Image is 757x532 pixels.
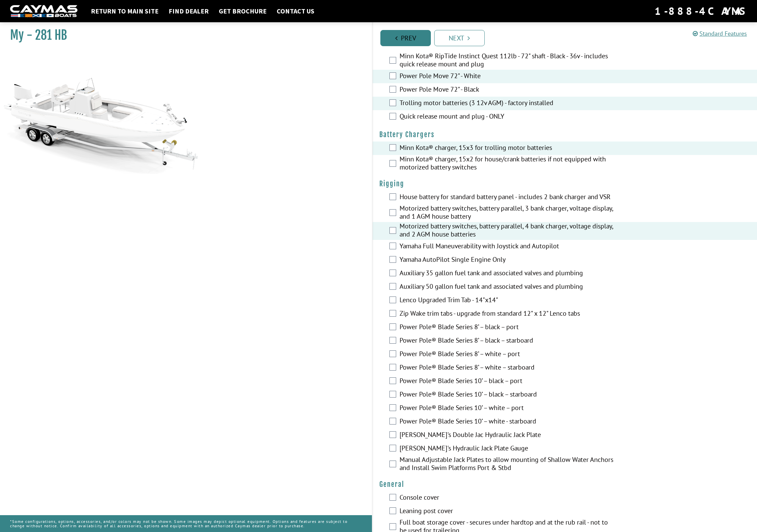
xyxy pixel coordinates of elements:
a: Contact Us [273,7,318,15]
label: Minn Kota® charger, 15x3 for trolling motor batteries [400,144,614,153]
a: Next [434,30,485,46]
label: Console cover [400,493,614,503]
img: white-logo-c9c8dbefe5ff5ceceb0f0178aa75bf4bb51f6bca0971e226c86eb53dfe498488.png [10,5,77,18]
label: Power Pole® Blade Series 8’ – black – starboard [400,336,614,346]
label: Motorized battery switches, battery parallel, 3 bank charger, voltage display, and 1 AGM house ba... [400,204,614,222]
a: Return to main site [88,7,162,15]
h4: General [379,480,751,489]
label: Minn Kota® RipTide Instinct Quest 112lb - 72" shaft - Black - 36v - includes quick release mount ... [400,52,614,70]
label: Power Pole® Blade Series 10’ – black – port [400,377,614,386]
label: Power Pole® Blade Series 10’ – white - starboard [400,417,614,427]
label: Zip Wake trim tabs - upgrade from standard 12" x 12" Lenco tabs [400,309,614,319]
label: Motorized battery switches, battery parallel, 4 bank charger, voltage display, and 2 AGM house ba... [400,222,614,240]
label: Auxiliary 50 gallon fuel tank and associated valves and plumbing [400,282,614,292]
a: Standard Features [693,30,747,37]
label: House battery for standard battery panel - includes 2 bank charger and VSR [400,193,614,202]
label: Auxiliary 35 gallon fuel tank and associated valves and plumbing [400,269,614,279]
a: Find Dealer [165,7,212,15]
label: Trolling motor batteries (3 12v AGM) - factory installed [400,99,614,108]
label: [PERSON_NAME]'s Hydraulic Jack Plate Gauge [400,444,614,454]
label: Yamaha Full Maneuverability with Joystick and Autopilot [400,242,614,252]
label: Power Pole® Blade Series 10’ – white – port [400,404,614,413]
label: Yamaha AutoPilot Single Engine Only [400,255,614,265]
h4: Battery Chargers [379,130,751,139]
label: Power Pole® Blade Series 8’ – white – port [400,350,614,359]
a: Prev [380,30,431,46]
label: Leaning post cover [400,507,614,517]
p: *Some configurations, options, accessories, and/or colors may not be shown. Some images may depic... [10,516,362,531]
label: Quick release mount and plug - ONLY [400,112,614,122]
label: Power Pole® Blade Series 8’ – black – port [400,323,614,333]
label: Power Pole Move 72" - White [400,72,614,82]
label: Manual Adjustable Jack Plates to allow mounting of Shallow Water Anchors and Install Swim Platfor... [400,456,614,473]
h4: Rigging [379,180,751,188]
a: Get Brochure [215,7,270,15]
label: Power Pole® Blade Series 10’ – black – starboard [400,390,614,400]
label: Lenco Upgraded Trim Tab - 14"x14" [400,296,614,306]
h1: My - 281 HB [10,28,355,43]
label: Minn Kota® charger, 15x2 for house/crank batteries if not equipped with motorized battery switches [400,155,614,173]
label: [PERSON_NAME]'s Double Jac Hydraulic Jack Plate [400,431,614,440]
label: Power Pole® Blade Series 8’ – white – starboard [400,363,614,373]
div: 1-888-4CAYMAS [655,4,747,19]
label: Power Pole Move 72" - Black [400,85,614,95]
